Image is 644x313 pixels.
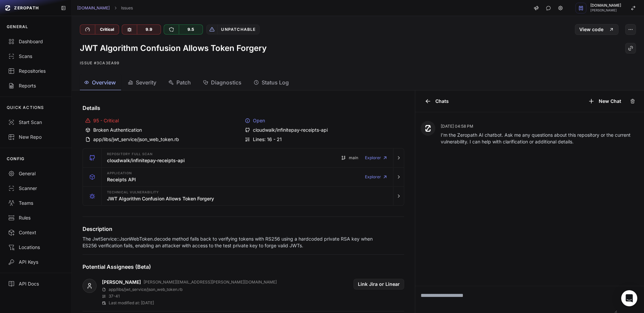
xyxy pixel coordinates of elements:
svg: chevron right, [113,6,118,10]
span: Application [107,172,132,175]
span: Severity [136,78,156,86]
a: Issues [121,5,133,11]
span: Overview [92,78,116,86]
p: [DATE] 04:58 PM [441,124,639,129]
h3: cloudwalk/infinitepay-receipts-api [107,157,185,164]
div: Rules [8,214,63,221]
div: Scanner [8,185,63,192]
div: Scans [8,53,63,60]
img: Zeropath AI [425,125,431,132]
div: app/libs/jwt_service/json_web_token.rb [85,136,242,143]
h4: Details [83,104,404,112]
div: Locations [8,244,63,251]
div: cloudwalk/infinitepay-receipts-api [245,127,401,133]
div: General [8,170,63,177]
div: API Docs [8,280,63,287]
a: [PERSON_NAME] [102,279,141,286]
p: app/libs/jwt_service/json_web_token.rb [109,287,182,292]
div: Unpatchable [217,25,259,34]
span: Technical Vulnerability [107,191,159,194]
div: Teams [8,200,63,206]
nav: breadcrumb [77,5,133,11]
h3: Receipts API [107,176,136,183]
div: Repositories [8,68,63,74]
button: Application Receipts API Explorer [83,168,404,186]
div: Open [245,117,401,124]
p: [PERSON_NAME][EMAIL_ADDRESS][PERSON_NAME][DOMAIN_NAME] [144,279,277,285]
div: 9.5 [179,25,203,34]
div: 95 - Critical [85,117,242,124]
a: View code [575,24,619,35]
span: Repository Full scan [107,152,152,156]
button: Technical Vulnerability JWT Algorithm Confusion Allows Token Forgery [83,187,404,205]
span: ZEROPATH [14,5,39,11]
h4: Description [83,225,404,233]
button: Repository Full scan cloudwalk/infinitepay-receipts-api main Explorer [83,148,404,167]
span: [PERSON_NAME] [590,9,621,12]
a: ZEROPATH [3,3,55,13]
span: Patch [176,78,191,86]
div: Context [8,229,63,236]
button: Chats [421,96,453,107]
p: CONFIG [7,156,24,162]
div: Start Scan [8,119,63,126]
div: Dashboard [8,38,63,45]
div: Critical [95,25,119,34]
div: 9.9 [137,25,161,34]
p: Issue #3ca3ea99 [80,59,636,67]
div: Open Intercom Messenger [621,290,637,306]
p: The JwtService::JsonWebToken.decode method falls back to verifying tokens with RS256 using a hard... [83,236,383,249]
h3: JWT Algorithm Confusion Allows Token Forgery [107,195,214,202]
span: [DOMAIN_NAME] [590,4,621,7]
div: Lines: 16 - 21 [245,136,401,143]
button: New Chat [584,96,625,107]
span: Diagnostics [211,78,241,86]
p: 37 - 41 [109,294,120,299]
div: Reports [8,82,63,89]
a: Explorer [365,170,388,184]
div: Broken Authentication [85,127,242,133]
a: Explorer [365,151,388,165]
button: Link Jira or Linear [354,279,404,290]
div: New Repo [8,134,63,140]
p: I'm the Zeropath AI chatbot. Ask me any questions about this repository or the current vulnerabil... [441,132,639,145]
p: QUICK ACTIONS [7,105,44,110]
a: [DOMAIN_NAME] [77,5,110,11]
h4: Potential Assignees (Beta) [83,263,404,271]
h1: JWT Algorithm Confusion Allows Token Forgery [80,43,267,54]
span: main [349,155,358,161]
p: GENERAL [7,24,28,29]
p: Last modified at: [DATE] [109,300,154,306]
div: API Keys [8,259,63,265]
span: Status Log [262,78,289,86]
